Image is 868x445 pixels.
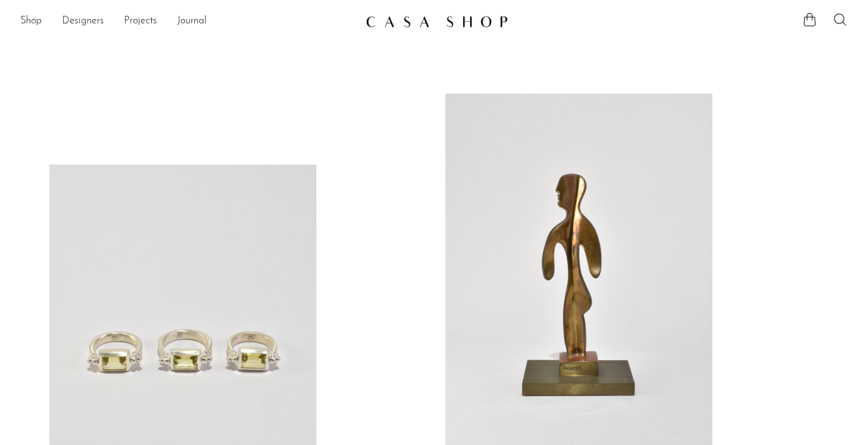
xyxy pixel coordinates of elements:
a: Shop [20,13,42,30]
a: Designers [62,13,104,30]
a: Projects [124,13,157,30]
ul: NEW HEADER MENU [20,11,356,32]
nav: Desktop navigation [20,11,356,32]
a: Journal [177,13,207,30]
